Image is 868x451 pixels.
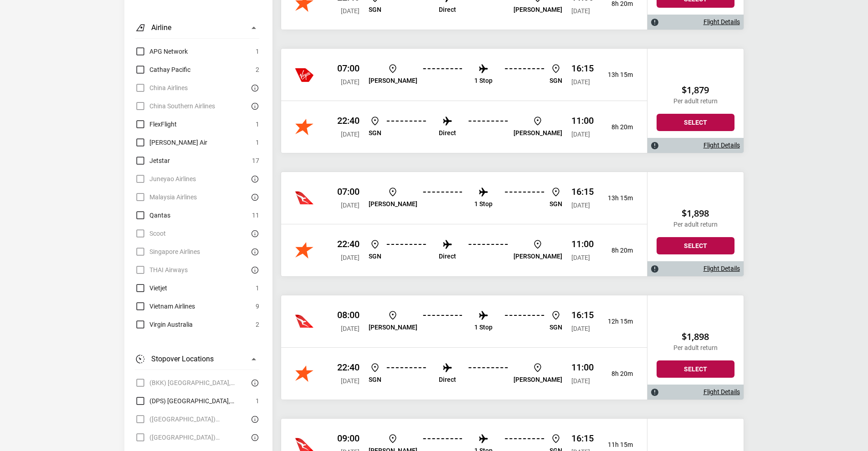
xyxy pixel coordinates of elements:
span: 1 [256,119,259,130]
span: [DATE] [571,377,590,385]
p: 11:00 [571,362,594,373]
span: [DATE] [341,202,360,209]
p: 1 Stop [474,200,493,208]
p: [PERSON_NAME] [369,77,417,85]
img: Vietnam Airlines [295,118,313,136]
p: SGN [369,129,381,137]
label: Vietnam Airlines [135,301,195,312]
label: APG Network [135,46,188,57]
span: 1 [256,283,259,294]
div: Virgin Australia 07:00 [DATE] [PERSON_NAME] 1 Stop SGN 16:15 [DATE] 13h 15mJetstar 22:40 [DATE] S... [281,49,647,153]
p: [PERSON_NAME] [514,129,562,137]
a: Flight Details [704,18,740,26]
button: Select [657,237,734,254]
span: 1 [256,137,259,148]
p: 16:15 [571,63,594,74]
span: [DATE] [571,131,590,138]
span: Jetstar [149,155,170,166]
button: There are currently no flights matching this search criteria. Try removing some search filters. [248,82,259,93]
span: [DATE] [341,131,360,138]
button: There are currently no flights matching this search criteria. Try removing some search filters. [248,228,259,239]
p: SGN [550,324,562,331]
p: 22:40 [337,362,360,373]
img: Vietnam Airlines [295,365,313,383]
p: 11:00 [571,115,594,126]
span: [DATE] [341,7,360,15]
p: Direct [439,129,456,137]
p: 8h 20m [601,370,633,378]
div: Flight Details [647,261,744,276]
p: Per adult return [657,221,734,228]
p: SGN [369,376,381,384]
p: 8h 20m [601,123,633,131]
h2: $1,898 [657,331,734,342]
img: Vietnam Airlines [295,241,313,259]
button: Select [657,360,734,378]
p: 12h 15m [601,318,633,325]
div: Flight Details [647,385,744,400]
label: Hahn Air [135,137,207,148]
p: SGN [369,253,381,260]
a: Flight Details [704,388,740,396]
p: [PERSON_NAME] [369,324,417,331]
p: 8h 20m [601,247,633,254]
p: 13h 15m [601,71,633,79]
span: APG Network [149,46,188,57]
a: Flight Details [704,265,740,273]
div: Flight Details [647,138,744,153]
span: [DATE] [341,78,360,86]
button: There are currently no flights matching this search criteria. Try removing some search filters. [248,432,259,443]
div: Qantas 08:00 [DATE] [PERSON_NAME] 1 Stop SGN 16:15 [DATE] 12h 15mJetstar 22:40 [DATE] SGN Direct ... [281,295,647,400]
p: 16:15 [571,433,594,444]
span: FlexFlight [149,119,177,130]
span: [DATE] [341,254,360,261]
p: 1 Stop [474,324,493,331]
p: Per adult return [657,344,734,352]
span: Virgin Australia [149,319,193,330]
button: There are currently no flights matching this search criteria. Try removing some search filters. [248,246,259,257]
span: [DATE] [571,325,590,332]
span: [DATE] [341,377,360,385]
button: There are currently no flights matching this search criteria. Try removing some search filters. [248,414,259,425]
span: 2 [256,319,259,330]
h2: $1,879 [657,85,734,96]
p: 07:00 [337,186,360,197]
label: FlexFlight [135,119,177,130]
p: SGN [550,77,562,85]
span: Vietnam Airlines [149,301,195,312]
label: Denpasar, Indonesia [135,395,251,406]
button: Stopover Locations [135,348,259,370]
a: Flight Details [704,142,740,149]
span: Qantas [149,210,170,221]
button: There are currently no flights matching this search criteria. Try removing some search filters. [248,192,259,203]
label: Vietjet [135,283,167,294]
button: Airline [135,17,259,39]
span: Cathay Pacific [149,64,190,75]
span: 1 [256,395,259,406]
span: 9 [256,301,259,312]
p: 07:00 [337,63,360,74]
p: 16:15 [571,309,594,320]
p: [PERSON_NAME] [514,253,562,260]
span: 2 [256,64,259,75]
p: SGN [550,200,562,208]
p: 1 Stop [474,77,493,85]
p: Direct [439,253,456,260]
div: Flight Details [647,15,744,30]
span: 17 [252,155,259,166]
p: Direct [439,6,456,14]
span: [DATE] [571,202,590,209]
button: There are currently no flights matching this search criteria. Try removing some search filters. [248,264,259,275]
p: Per adult return [657,97,734,105]
button: There are currently no flights matching this search criteria. Try removing some search filters. [248,101,259,111]
span: [PERSON_NAME] Air [149,137,207,148]
label: Qantas [135,210,170,221]
span: (DPS) [GEOGRAPHIC_DATA], [GEOGRAPHIC_DATA] [149,395,251,406]
img: Jetstar [295,312,313,330]
label: Virgin Australia [135,319,193,330]
p: 11:00 [571,238,594,249]
p: 11h 15m [601,441,633,449]
span: [DATE] [571,78,590,86]
p: 22:40 [337,238,360,249]
h2: $1,898 [657,208,734,219]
